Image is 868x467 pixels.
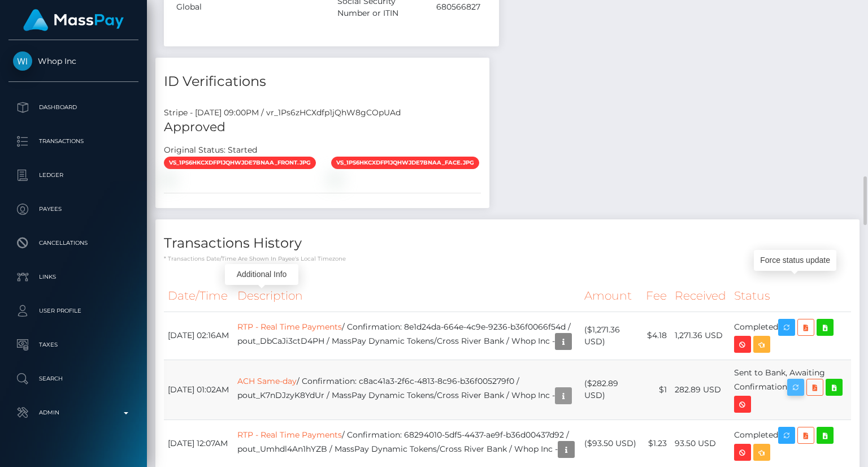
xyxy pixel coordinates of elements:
[8,161,138,189] a: Ledger
[164,360,233,420] td: [DATE] 01:02AM
[13,269,134,286] p: Links
[331,157,479,169] span: vs_1Ps6hKCXdfp1jQhWJde7BnAA_face.jpg
[13,201,134,218] p: Payees
[13,302,134,319] p: User Profile
[580,312,641,360] td: ($1,271.36 USD)
[641,360,671,420] td: $1
[164,233,851,253] h4: Transactions History
[237,322,342,332] a: RTP - Real Time Payments
[225,264,298,285] div: Additional Info
[164,254,851,263] p: * Transactions date/time are shown in payee's local timezone
[730,280,851,312] th: Status
[164,157,316,169] span: vs_1Ps6hKCXdfp1jQhWJde7BnAA_front.jpg
[164,174,173,183] img: vr_1Ps6zHCXdfp1jQhW8gCOpUAdfile_1Ps6ywCXdfp1jQhWRLUl3TJY
[671,360,730,420] td: 282.89 USD
[164,145,257,155] h7: Original Status: Started
[237,376,297,386] a: ACH Same-day
[671,312,730,360] td: 1,271.36 USD
[8,365,138,393] a: Search
[580,360,641,420] td: ($282.89 USD)
[8,127,138,155] a: Transactions
[8,229,138,257] a: Cancellations
[8,399,138,427] a: Admin
[13,167,134,184] p: Ledger
[8,195,138,223] a: Payees
[164,312,233,360] td: [DATE] 02:16AM
[730,312,851,360] td: Completed
[8,331,138,359] a: Taxes
[8,93,138,122] a: Dashboard
[13,51,32,71] img: Whop Inc
[754,250,836,271] div: Force status update
[13,370,134,387] p: Search
[331,174,340,183] img: vr_1Ps6zHCXdfp1jQhW8gCOpUAdfile_1Ps6zCCXdfp1jQhWPUQTUFai
[155,107,489,119] div: Stripe - [DATE] 09:00PM / vr_1Ps6zHCXdfp1jQhW8gCOpUAd
[237,430,342,440] a: RTP - Real Time Payments
[13,336,134,353] p: Taxes
[8,56,138,66] span: Whop Inc
[233,280,580,312] th: Description
[13,133,134,150] p: Transactions
[164,72,481,92] h4: ID Verifications
[8,297,138,325] a: User Profile
[671,280,730,312] th: Received
[13,99,134,116] p: Dashboard
[8,263,138,291] a: Links
[164,280,233,312] th: Date/Time
[233,360,580,420] td: / Confirmation: c8ac41a3-2f6c-4813-8c96-b36f005279f0 / pout_K7nDJzyK8YdUr / MassPay Dynamic Token...
[13,404,134,421] p: Admin
[730,360,851,420] td: Sent to Bank, Awaiting Confirmation
[13,235,134,252] p: Cancellations
[164,119,481,136] h5: Approved
[641,280,671,312] th: Fee
[641,312,671,360] td: $4.18
[233,312,580,360] td: / Confirmation: 8e1d24da-664e-4c9e-9236-b36f0066f54d / pout_DbCaJi3ctD4PH / MassPay Dynamic Token...
[580,280,641,312] th: Amount
[23,9,124,31] img: MassPay Logo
